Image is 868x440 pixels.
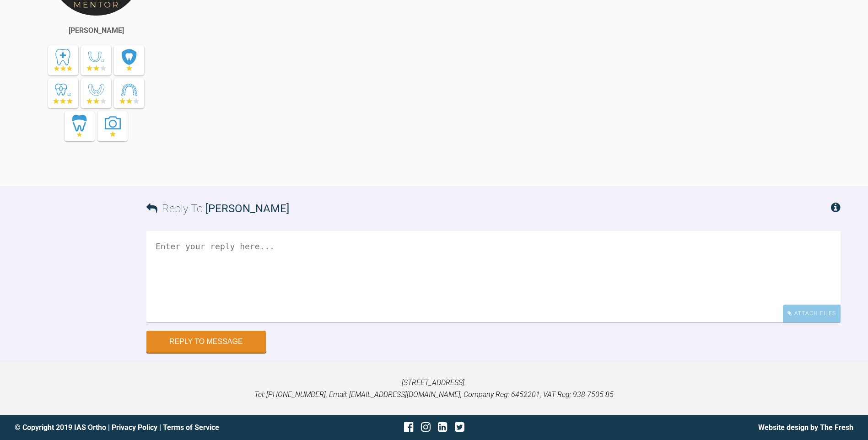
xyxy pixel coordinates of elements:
p: [STREET_ADDRESS]. Tel: [PHONE_NUMBER], Email: [EMAIL_ADDRESS][DOMAIN_NAME], Company Reg: 6452201,... [15,377,853,400]
a: Website design by The Fresh [758,423,853,432]
div: Attach Files [783,305,841,322]
h3: Reply To [146,200,289,217]
div: [PERSON_NAME] [69,25,124,37]
button: Reply to Message [146,331,266,353]
a: Terms of Service [163,423,219,432]
div: © Copyright 2019 IAS Ortho | | [15,422,294,434]
span: [PERSON_NAME] [205,202,289,215]
a: Privacy Policy [112,423,157,432]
